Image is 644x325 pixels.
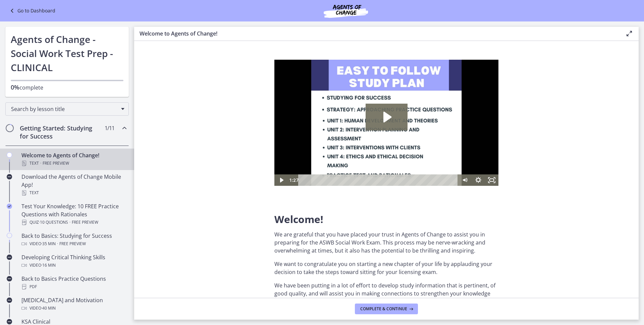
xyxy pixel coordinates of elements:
[11,105,118,113] span: Search by lesson title
[306,3,386,19] img: Agents of Change
[360,306,407,312] span: Complete & continue
[41,261,56,269] span: · 16 min
[21,253,126,269] div: Developing Critical Thinking Skills
[21,240,126,248] div: Video
[21,159,126,167] div: Text
[21,304,126,312] div: Video
[21,202,126,226] div: Test Your Knowledge: 10 FREE Practice Questions with Rationales
[11,32,123,74] h1: Agents of Change - Social Work Test Prep - CLINICAL
[197,115,211,126] button: Show settings menu
[21,173,126,197] div: Download the Agents of Change Mobile App!
[21,151,126,167] div: Welcome to Agents of Change!
[274,230,498,255] p: We are grateful that you have placed your trust in Agents of Change to assist you in preparing fo...
[21,261,126,269] div: Video
[40,159,41,167] span: ·
[5,102,129,116] div: Search by lesson title
[21,232,126,248] div: Back to Basics: Studying for Success
[274,212,323,226] span: Welcome!
[11,83,123,92] p: complete
[140,30,614,38] h3: Welcome to Agents of Change!
[41,304,56,312] span: · 40 min
[43,159,69,167] span: Free preview
[21,218,126,226] div: Quiz
[59,240,86,248] span: Free preview
[184,115,197,126] button: Mute
[91,44,133,71] button: Play Video: c1o6hcmjueu5qasqsu00.mp4
[8,7,55,15] a: Go to Dashboard
[21,189,126,197] div: Text
[7,204,12,209] i: Completed
[21,283,126,291] div: PDF
[72,218,98,226] span: Free preview
[274,281,498,322] p: We have been putting in a lot of effort to develop study information that is pertinent, of good q...
[105,124,114,132] span: 1 / 11
[57,240,58,248] span: ·
[41,240,56,248] span: · 35 min
[20,124,102,140] h2: Getting Started: Studying for Success
[21,296,126,312] div: [MEDICAL_DATA] and Motivation
[11,83,19,91] span: 0%
[211,115,224,126] button: Fullscreen
[39,218,68,226] span: · 10 Questions
[274,260,498,276] p: We want to congratulate you on starting a new chapter of your life by applauding your decision to...
[69,218,70,226] span: ·
[29,115,180,126] div: Playbar
[21,275,126,291] div: Back to Basics Practice Questions
[355,304,418,314] button: Complete & continue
